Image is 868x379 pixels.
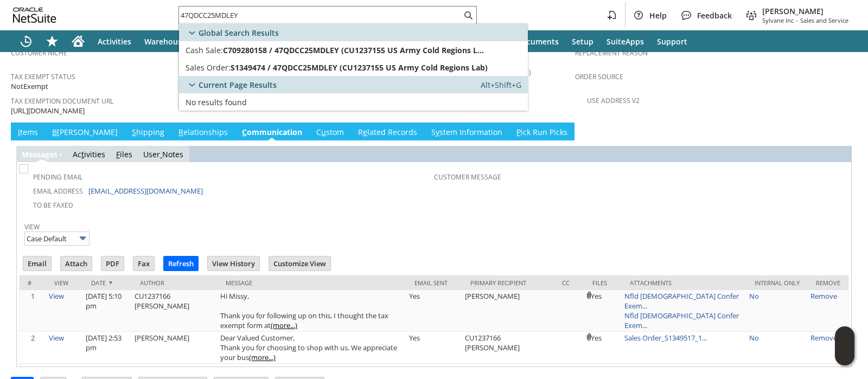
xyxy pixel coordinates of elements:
input: Customize View [269,256,330,271]
a: No results found [179,93,528,111]
span: g [45,149,49,159]
span: [PERSON_NAME] [762,6,848,16]
span: Documents [516,36,559,47]
a: Messages [22,149,58,159]
a: Sales Order_S1349517_1... [624,333,707,343]
span: F [116,149,120,159]
span: Support [657,36,687,47]
span: Global Search Results [199,28,279,38]
svg: logo [13,8,56,23]
svg: Recent Records [20,35,33,48]
img: Unchecked [19,164,28,174]
div: View [54,279,75,287]
input: Fax [133,256,154,271]
span: Warehouse [144,36,186,47]
a: [EMAIL_ADDRESS][DOMAIN_NAME] [88,186,203,196]
a: Customer Message [434,172,501,182]
svg: Search [462,9,475,22]
span: u [321,127,326,137]
a: Warehouse [138,30,193,52]
span: [URL][DOMAIN_NAME] [11,106,85,116]
a: Pick Run Picks [514,127,570,139]
div: Shortcuts [39,30,65,52]
a: Setup [565,30,600,52]
div: Date [91,279,124,287]
td: Yes [584,332,622,364]
span: S [132,127,136,137]
span: Feedback [697,10,732,21]
input: Search [179,9,462,22]
a: To Be Faxed [33,201,73,210]
span: S1349474 / 47QDCC25MDLEY (CU1237155 US Army Cold Regions Lab) [231,62,488,73]
input: Case Default [24,232,90,246]
div: Remove [816,279,840,287]
div: Attachments [630,279,738,287]
a: 2 [31,333,35,343]
div: Cc [562,279,576,287]
span: Oracle Guided Learning Widget. To move around, please hold and drag [835,346,854,366]
input: PDF [101,256,124,271]
a: Remove [810,333,837,343]
a: 1 [31,291,35,301]
a: Tax Exempt Status [11,72,75,81]
div: Internal Only [755,279,800,287]
span: R [178,127,183,137]
span: NotExempt [11,81,48,92]
span: Activities [98,36,131,47]
a: (more...) [249,352,276,362]
img: More Options [76,232,89,245]
a: Activities [73,149,105,159]
td: Dear Valued Customer, Thank you for choosing to shop with us. We appreciate your bus [218,332,406,364]
span: I [18,127,20,137]
span: - [796,16,798,24]
span: Setup [572,36,593,47]
input: Attach [61,256,92,271]
span: y [436,127,439,137]
a: Pending Email [33,172,82,182]
span: t [81,149,84,159]
span: P [516,127,521,137]
a: Shipping [129,127,167,139]
a: Order Source [575,72,623,81]
a: System Information [429,127,505,139]
a: View [49,291,64,301]
a: Relationships [176,127,231,139]
span: C709280158 / 47QDCC25MDLEY (CU1237155 US Army Cold Regions Lab) [223,45,488,55]
input: Email [23,256,51,271]
td: CU1237166 [PERSON_NAME] [132,290,218,332]
span: SuiteApps [607,36,644,47]
td: [DATE] 5:10 pm [83,290,132,332]
td: Yes [406,332,462,364]
div: # [28,279,38,287]
a: View [49,333,64,343]
span: Sales and Service [800,16,848,24]
td: CU1237166 [PERSON_NAME] [462,332,554,364]
a: SuiteApps [600,30,650,52]
a: View [24,222,40,232]
a: Documents [510,30,565,52]
a: Customer Niche [11,48,67,57]
span: e [363,127,367,137]
span: Alt+Shift+G [481,80,521,90]
a: Use Address V2 [587,96,640,105]
td: [PERSON_NAME] [132,332,218,364]
a: No [749,333,759,343]
span: Current Page Results [199,80,277,90]
a: Sales Order:S1349474 / 47QDCC25MDLEY (CU1237155 US Army Cold Regions Lab)Edit: [179,59,528,76]
iframe: Click here to launch Oracle Guided Learning Help Panel [835,326,854,365]
span: B [52,127,57,137]
a: No [749,291,759,301]
div: Files [592,279,614,287]
a: Items [15,127,41,139]
a: Files [116,149,132,159]
div: Author [140,279,209,287]
td: Yes [406,290,462,332]
a: Nfld [DEMOGRAPHIC_DATA] Confer Exem... [624,291,739,311]
a: Support [650,30,694,52]
div: Message [226,279,398,287]
a: Custom [314,127,347,139]
a: Nfld [DEMOGRAPHIC_DATA] Confer Exem... [624,311,739,330]
svg: Home [72,35,85,48]
span: Cash Sale: [186,45,223,55]
input: Refresh [164,256,198,271]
